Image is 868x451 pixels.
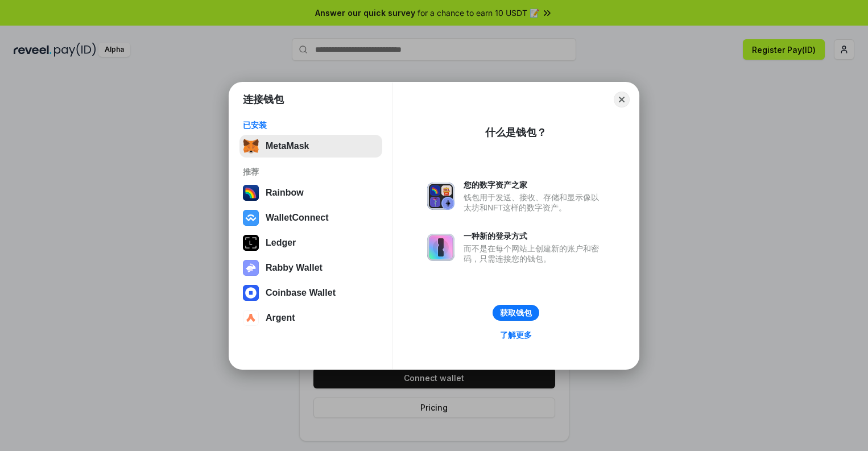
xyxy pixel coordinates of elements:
h1: 连接钱包 [243,93,284,106]
button: Coinbase Wallet [239,282,382,304]
button: 获取钱包 [493,305,539,321]
a: 了解更多 [493,328,539,342]
img: svg+xml,%3Csvg%20width%3D%2228%22%20height%3D%2228%22%20viewBox%3D%220%200%2028%2028%22%20fill%3D... [243,210,259,226]
img: svg+xml,%3Csvg%20xmlns%3D%22http%3A%2F%2Fwww.w3.org%2F2000%2Fsvg%22%20fill%3D%22none%22%20viewBox... [243,260,259,276]
div: 而不是在每个网站上创建新的账户和密码，只需连接您的钱包。 [464,243,605,264]
img: svg+xml,%3Csvg%20xmlns%3D%22http%3A%2F%2Fwww.w3.org%2F2000%2Fsvg%22%20fill%3D%22none%22%20viewBox... [427,234,454,261]
button: Rainbow [239,181,382,204]
div: 什么是钱包？ [485,126,547,139]
img: svg+xml,%3Csvg%20width%3D%22120%22%20height%3D%22120%22%20viewBox%3D%220%200%20120%20120%22%20fil... [243,185,259,201]
div: 推荐 [243,167,379,177]
div: Rabby Wallet [266,263,323,273]
img: svg+xml,%3Csvg%20width%3D%2228%22%20height%3D%2228%22%20viewBox%3D%220%200%2028%2028%22%20fill%3D... [243,310,259,326]
div: Ledger [266,238,296,248]
button: MetaMask [239,135,382,158]
div: 获取钱包 [500,308,532,318]
img: svg+xml,%3Csvg%20xmlns%3D%22http%3A%2F%2Fwww.w3.org%2F2000%2Fsvg%22%20width%3D%2228%22%20height%3... [243,235,259,251]
div: MetaMask [266,141,309,151]
div: Coinbase Wallet [266,288,336,298]
div: 已安装 [243,120,379,130]
img: svg+xml,%3Csvg%20width%3D%2228%22%20height%3D%2228%22%20viewBox%3D%220%200%2028%2028%22%20fill%3D... [243,285,259,301]
div: Rainbow [266,188,304,198]
div: 您的数字资产之家 [464,180,605,190]
button: Ledger [239,231,382,254]
img: svg+xml,%3Csvg%20fill%3D%22none%22%20height%3D%2233%22%20viewBox%3D%220%200%2035%2033%22%20width%... [243,138,259,154]
button: Close [614,92,630,107]
div: 一种新的登录方式 [464,231,605,241]
div: 钱包用于发送、接收、存储和显示像以太坊和NFT这样的数字资产。 [464,192,605,213]
button: Argent [239,307,382,329]
div: Argent [266,313,295,323]
div: 了解更多 [500,330,532,340]
button: Rabby Wallet [239,256,382,279]
button: WalletConnect [239,206,382,229]
img: svg+xml,%3Csvg%20xmlns%3D%22http%3A%2F%2Fwww.w3.org%2F2000%2Fsvg%22%20fill%3D%22none%22%20viewBox... [427,183,454,210]
div: WalletConnect [266,213,329,223]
